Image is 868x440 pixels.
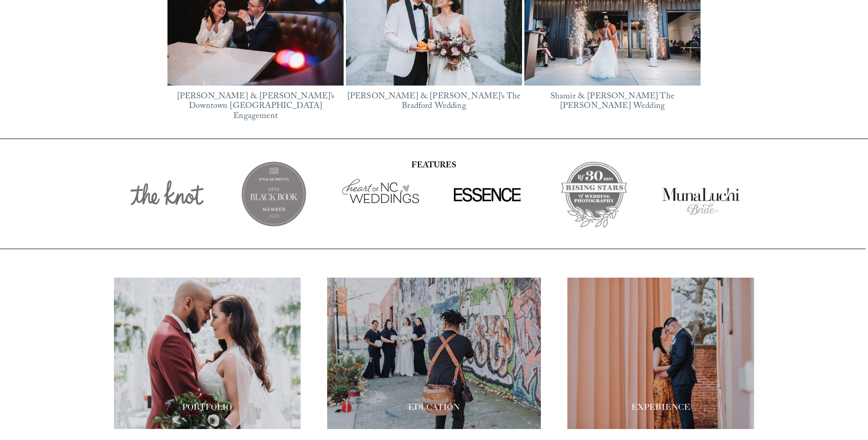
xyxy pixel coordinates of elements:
a: [PERSON_NAME] & [PERSON_NAME]’s Downtown [GEOGRAPHIC_DATA] Engagement [177,90,334,124]
strong: FEATURES [411,159,456,173]
span: EDUCATION [408,402,460,412]
a: [PERSON_NAME] & [PERSON_NAME]’s The Bradford Wedding [347,90,521,114]
span: PORTFOLIO [182,402,232,412]
a: Shamir & [PERSON_NAME] The [PERSON_NAME] Wedding [550,90,674,114]
span: EXPERIENCE [631,402,690,412]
